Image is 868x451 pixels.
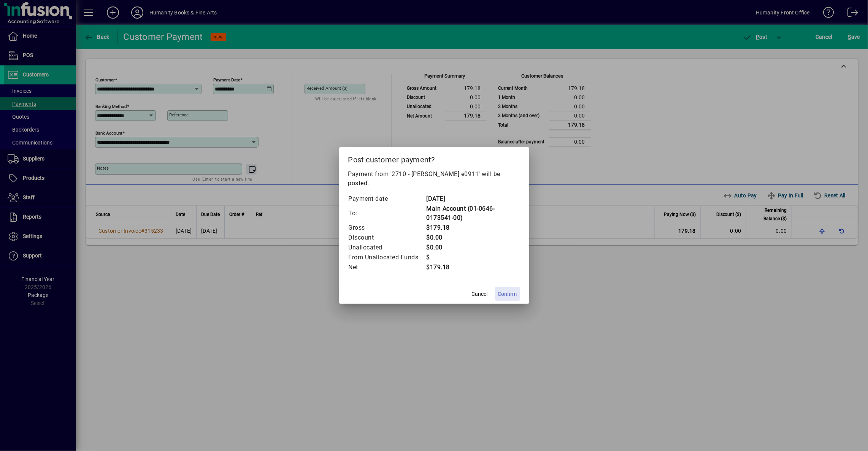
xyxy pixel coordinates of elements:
[472,290,488,298] span: Cancel
[339,147,529,169] h2: Post customer payment?
[348,194,426,204] td: Payment date
[468,287,492,301] button: Cancel
[426,223,520,233] td: $179.18
[348,204,426,223] td: To:
[426,233,520,243] td: $0.00
[348,262,426,272] td: Net
[348,243,426,252] td: Unallocated
[426,262,520,272] td: $179.18
[348,170,520,188] p: Payment from '2710 - [PERSON_NAME] e0911' will be posted.
[348,223,426,233] td: Gross
[426,252,520,262] td: $
[495,287,520,301] button: Confirm
[426,194,520,204] td: [DATE]
[426,204,520,223] td: Main Account (01-0646-0173541-00)
[348,252,426,262] td: From Unallocated Funds
[348,233,426,243] td: Discount
[426,243,520,252] td: $0.00
[498,290,517,298] span: Confirm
